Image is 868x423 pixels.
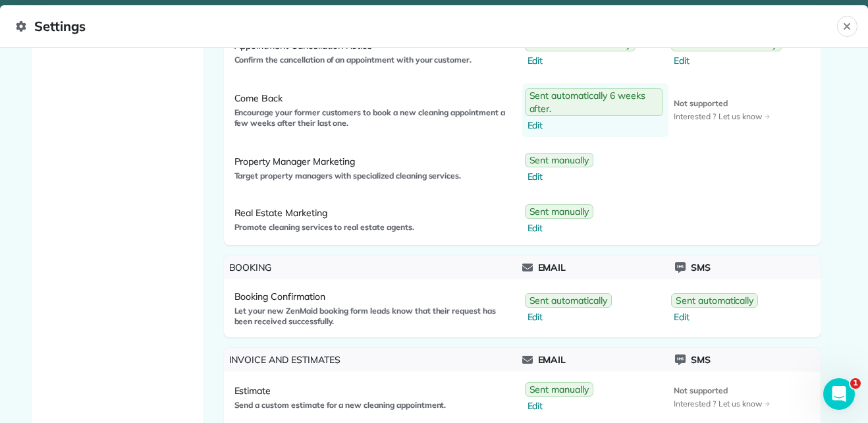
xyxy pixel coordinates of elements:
[719,111,771,122] span: Let us know
[837,16,857,37] button: Close
[234,400,512,410] span: Send a custom estimate for a new cleaning appointment.
[234,306,512,327] span: Let your new ZenMaid booking form leads know that their request has been received successfully.
[234,55,512,65] span: Confirm the cancellation of an appointment with your customer.
[538,261,566,274] span: Email
[674,310,758,324] span: Edit
[674,54,782,67] span: Edit
[234,155,512,168] span: Property Manager Marketing
[522,199,599,240] a: Sent manuallyEdit
[234,206,512,219] span: Real Estate Marketing
[522,148,599,188] a: Sent manuallyEdit
[528,54,636,67] span: Edit
[668,32,787,72] a: Sent semi-automaticallyEdit
[538,353,566,366] span: Email
[234,290,512,303] span: Booking Confirmation
[668,380,775,414] a: Not supportedInterested ?Let us know
[234,171,512,181] span: Target property managers with specialized cleaning services.
[674,399,716,409] span: Interested ?
[674,385,770,396] span: Not supported
[719,399,771,409] span: Let us know
[668,93,775,127] a: Not supportedInterested ?Let us know
[674,98,770,109] span: Not supported
[823,378,855,410] iframe: Intercom live chat
[16,16,837,37] span: Settings
[522,377,599,418] a: Sent manuallyEdit
[529,154,589,167] span: Sent manually
[528,221,594,235] span: Edit
[528,310,612,324] span: Edit
[234,222,512,233] span: Promote cleaning services to real estate agents.
[691,353,711,366] span: Sms
[229,353,376,366] span: Invoice and Estimates
[529,89,659,115] span: Sent automatically 6 weeks after.
[234,384,512,397] span: Estimate
[668,288,763,329] a: Sent automaticallyEdit
[674,111,716,122] span: Interested ?
[529,294,607,307] span: Sent automatically
[676,294,753,307] span: Sent automatically
[522,83,669,137] a: Sent automatically 6 weeks after.Edit
[522,288,617,329] a: Sent automaticallyEdit
[229,261,376,274] span: Booking
[522,32,641,72] a: Sent semi-automaticallyEdit
[528,170,594,183] span: Edit
[528,399,594,412] span: Edit
[529,205,589,218] span: Sent manually
[691,261,711,274] span: Sms
[529,383,589,396] span: Sent manually
[234,107,512,128] span: Encourage your former customers to book a new cleaning appointment a few weeks after their last one.
[850,378,861,389] span: 1
[234,92,512,105] span: Come Back
[528,119,664,132] span: Edit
